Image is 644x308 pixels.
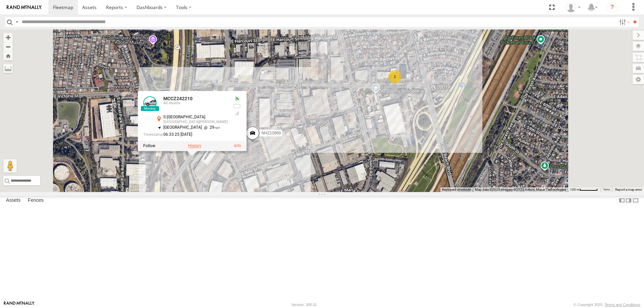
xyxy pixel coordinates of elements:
[7,5,42,10] img: rand-logo.svg
[563,2,583,12] div: Zulema McIntosch
[188,144,201,148] label: View Asset History
[143,144,155,148] label: Realtime tracking of Asset
[616,17,631,27] label: Search Filter Options
[568,187,600,192] button: Map Scale: 100 m per 50 pixels
[24,196,47,205] label: Fences
[163,125,202,130] span: [GEOGRAPHIC_DATA]
[619,196,625,205] label: Dock Summary Table to the Left
[143,96,157,110] a: View Asset Details
[14,17,19,27] label: Search Query
[3,159,17,173] button: Drag Pegman onto the map to open Street View
[3,64,13,73] label: Measure
[234,144,241,148] a: View Asset Details
[570,188,580,191] span: 100 m
[233,111,241,116] div: Last Event GSM Signal Strength
[163,120,228,124] div: [GEOGRAPHIC_DATA][PERSON_NAME]
[574,303,640,307] div: © Copyright 2025 -
[143,132,228,137] div: Date/time of location update
[607,2,618,13] i: ?
[163,101,228,105] div: All Assets
[633,75,644,84] label: Map Settings
[202,125,220,130] span: 29
[3,33,13,42] button: Zoom in
[615,188,642,191] a: Report a map error
[3,196,24,205] label: Assets
[603,188,610,191] a: Terms (opens in new tab)
[261,131,281,135] span: NHZ10869
[632,196,639,205] label: Hide Summary Table
[3,42,13,51] button: Zoom out
[233,96,241,102] div: Valid GPS Fix
[233,104,241,109] div: No battery health information received from this device.
[163,115,228,119] div: S [GEOGRAPHIC_DATA]
[625,196,632,205] label: Dock Summary Table to the Right
[291,303,317,307] div: Version: 308.01
[4,301,35,308] a: Visit our Website
[475,188,566,191] span: Map data ©2025 Imagery ©2025 Airbus, Maxar Technologies
[605,303,640,307] a: Terms and Conditions
[388,70,401,83] div: 2
[442,187,471,192] button: Keyboard shortcuts
[163,96,193,101] a: MCCZ242210
[3,51,13,60] button: Zoom Home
